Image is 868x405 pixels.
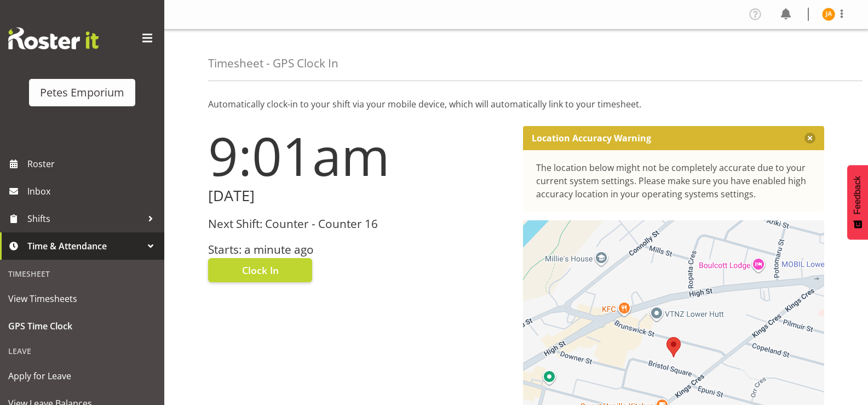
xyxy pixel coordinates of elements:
img: Rosterit website logo [8,27,99,49]
h1: 9:01am [208,126,510,185]
span: Inbox [27,183,159,199]
p: Automatically clock-in to your shift via your mobile device, which will automatically link to you... [208,98,824,111]
a: GPS Time Clock [3,312,162,340]
a: Apply for Leave [3,362,162,390]
div: Petes Emporium [40,84,124,101]
span: Clock In [242,263,279,277]
div: Timesheet [3,263,162,285]
a: View Timesheets [3,285,162,312]
span: Shifts [27,210,142,227]
span: Apply for Leave [8,368,156,384]
h4: Timesheet - GPS Clock In [208,57,338,70]
span: View Timesheets [8,290,156,307]
span: GPS Time Clock [8,318,156,334]
button: Clock In [208,258,312,282]
span: Roster [27,156,159,172]
button: Close message [804,133,815,144]
span: Feedback [853,176,863,214]
img: jeseryl-armstrong10788.jpg [822,8,835,21]
button: Feedback - Show survey [847,165,868,239]
div: The location below might not be completely accurate due to your current system settings. Please m... [536,161,812,201]
p: Location Accuracy Warning [532,133,651,144]
h3: Starts: a minute ago [208,243,510,256]
div: Leave [3,340,162,362]
span: Time & Attendance [27,238,142,254]
h3: Next Shift: Counter - Counter 16 [208,218,510,230]
h2: [DATE] [208,187,510,204]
